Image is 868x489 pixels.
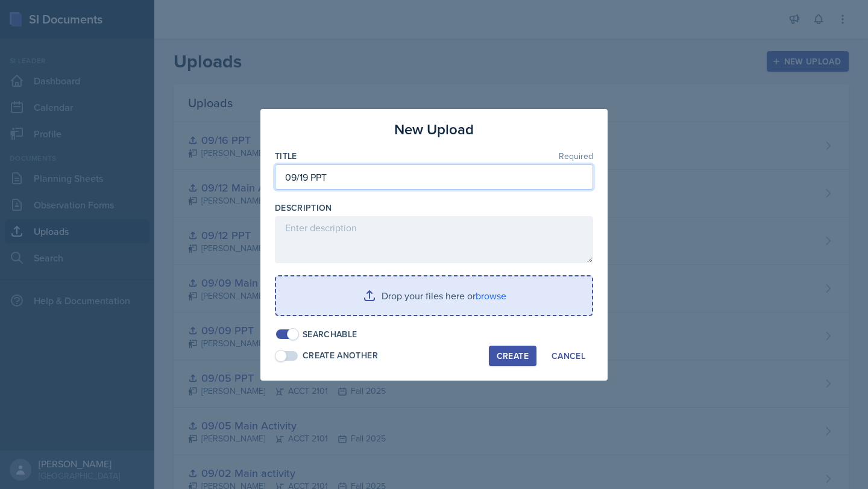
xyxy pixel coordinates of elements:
[552,351,585,361] div: Cancel
[303,328,357,341] div: Searchable
[275,164,593,190] input: Enter title
[275,202,332,214] label: Description
[489,346,536,366] button: Create
[497,351,529,361] div: Create
[394,119,474,140] h3: New Upload
[303,349,378,362] div: Create Another
[559,152,593,160] span: Required
[275,150,297,162] label: Title
[544,346,593,366] button: Cancel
